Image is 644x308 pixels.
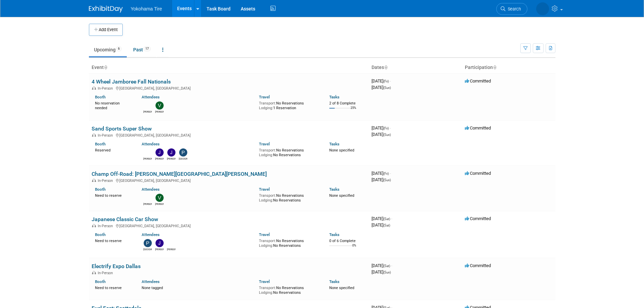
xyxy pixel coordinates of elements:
[259,239,276,243] span: Transport:
[390,171,391,176] span: -
[372,177,391,182] span: [DATE]
[372,132,391,137] span: [DATE]
[95,284,132,290] div: Need to reserve
[329,148,354,152] span: None specified
[92,177,366,183] div: [GEOGRAPHIC_DATA], [GEOGRAPHIC_DATA]
[92,85,366,91] div: [GEOGRAPHIC_DATA], [GEOGRAPHIC_DATA]
[390,125,391,131] span: -
[142,142,160,146] a: Attendees
[89,6,123,13] img: ExhibitDay
[329,187,339,192] a: Tasks
[462,62,555,73] th: Participation
[95,232,105,237] a: Booth
[372,269,391,275] span: [DATE]
[156,194,164,202] img: Vincent Baud
[372,263,392,268] span: [DATE]
[329,142,339,146] a: Tasks
[143,247,152,251] div: Paris Hull
[92,125,152,132] a: Sand Sports Super Show
[383,172,389,175] span: (Fri)
[329,101,366,106] div: 2 of 8 Complete
[143,202,152,206] div: GEOFF DUNIVIN
[142,187,160,192] a: Attendees
[329,193,354,198] span: None specified
[142,95,160,99] a: Attendees
[92,171,267,177] a: Champ Off-Road: [PERSON_NAME][GEOGRAPHIC_DATA][PERSON_NAME]
[536,2,549,15] img: GEOFF DUNIVIN
[95,142,105,146] a: Booth
[95,279,105,284] a: Booth
[156,239,164,247] img: Jason Heath
[383,133,391,137] span: (Sun)
[259,192,319,203] div: No Reservations No Reservations
[156,148,164,157] img: Jason Heath
[143,157,152,161] div: GEOFF DUNIVIN
[465,171,491,176] span: Committed
[383,126,389,130] span: (Fri)
[259,101,276,105] span: Transport:
[372,171,391,176] span: [DATE]
[259,142,270,146] a: Travel
[259,100,319,110] div: No Reservations 1 Reservation
[372,216,392,221] span: [DATE]
[329,286,354,290] span: None specified
[98,86,115,91] span: In-Person
[259,232,270,237] a: Travel
[92,271,96,274] img: In-Person Event
[155,110,164,114] div: Vincent Baud
[89,62,369,73] th: Event
[92,179,96,182] img: In-Person Event
[98,271,115,275] span: In-Person
[95,237,132,243] div: Need to reserve
[167,148,175,157] img: Janelle Williams
[95,147,132,153] div: Reserved
[383,86,391,90] span: (Sun)
[92,132,366,138] div: [GEOGRAPHIC_DATA], [GEOGRAPHIC_DATA]
[92,86,96,90] img: In-Person Event
[383,223,390,227] span: (Sat)
[383,79,389,83] span: (Fri)
[144,148,152,157] img: GEOFF DUNIVIN
[92,78,171,85] a: 4 Wheel Jamboree Fall Nationals
[351,106,356,115] td: 25%
[390,78,391,84] span: -
[116,46,122,51] span: 6
[144,194,152,202] img: GEOFF DUNIVIN
[259,279,270,284] a: Travel
[95,192,132,198] div: Need to reserve
[131,6,162,11] span: Yokohama Tire
[259,147,319,157] div: No Reservations No Reservations
[259,148,276,152] span: Transport:
[465,125,491,131] span: Committed
[92,263,141,269] a: Electrify Expo Dallas
[89,24,123,36] button: Add Event
[383,264,390,268] span: (Sat)
[144,239,152,247] img: Paris Hull
[259,198,273,203] span: Lodging:
[95,100,132,110] div: No reservation needed
[465,216,491,221] span: Committed
[156,101,164,110] img: Vincent Baud
[369,62,462,73] th: Dates
[92,223,366,228] div: [GEOGRAPHIC_DATA], [GEOGRAPHIC_DATA]
[391,263,392,268] span: -
[92,216,158,222] a: Japanese Classic Car Show
[372,222,390,228] span: [DATE]
[259,286,276,290] span: Transport:
[259,284,319,295] div: No Reservations No Reservations
[496,3,527,15] a: Search
[92,224,96,227] img: In-Person Event
[372,125,391,131] span: [DATE]
[391,216,392,221] span: -
[259,95,270,99] a: Travel
[98,179,115,183] span: In-Person
[259,187,270,192] a: Travel
[505,6,521,11] span: Search
[179,148,187,157] img: Paris Hull
[167,247,175,251] div: GEOFF DUNIVIN
[493,65,496,70] a: Sort by Participation Type
[95,187,105,192] a: Booth
[352,244,356,253] td: 0%
[329,232,339,237] a: Tasks
[95,95,105,99] a: Booth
